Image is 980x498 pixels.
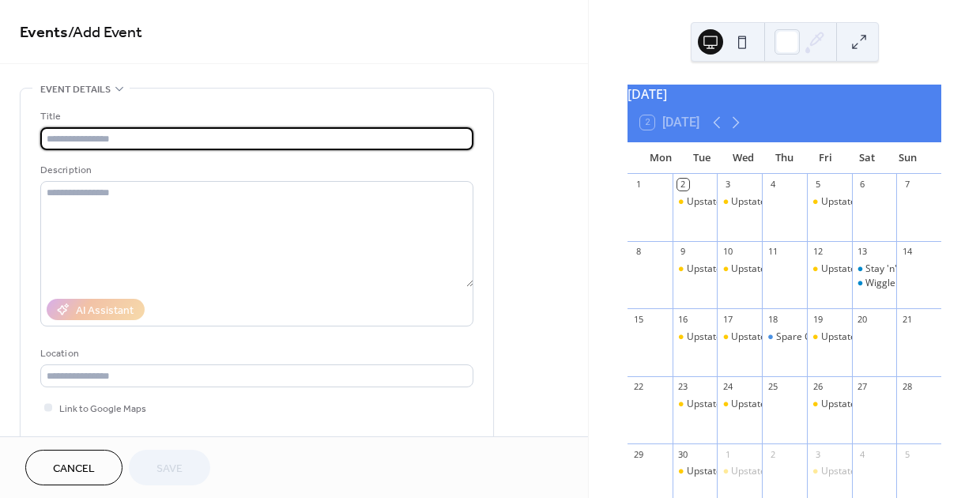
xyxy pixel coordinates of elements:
div: Wiggle Giggle and Learn [852,277,897,290]
div: Spare Chromies Bowling [762,330,807,344]
div: 8 [632,246,644,258]
a: Events [20,17,68,48]
div: 24 [722,381,733,393]
div: Event color [40,435,159,451]
div: Stay 'n' Play [852,262,897,276]
div: Upstate NV Fitness Class [687,195,796,209]
div: Upstate NV Fitness Class [807,465,852,478]
div: Wed [722,142,763,174]
div: Upstate NV Fitness Class [821,398,930,411]
div: Upstate NV Fitness Class [731,465,840,478]
div: Upstate NV Fitness Class [687,398,796,411]
div: Upstate NV Fitness Class [687,262,796,276]
div: Upstate NV Fitness Class [673,195,718,209]
div: 18 [767,313,778,325]
div: 1 [722,448,733,460]
div: Upstate NV Fitness Class [731,330,840,344]
div: 25 [767,381,778,393]
div: 4 [857,448,869,460]
div: 21 [901,313,913,325]
span: Link to Google Maps [59,401,146,417]
div: Sun [888,142,929,174]
div: Upstate NV Fitness Class [807,262,852,276]
div: Tue [681,142,722,174]
div: Fri [805,142,846,174]
div: Upstate NV Fitness Class [673,262,718,276]
div: Upstate NV Fitness Class [717,398,762,411]
div: Upstate NV Fitness Class [673,465,718,478]
div: Upstate NV Fitness Class [731,195,840,209]
div: Upstate NV Fitness Class [821,330,930,344]
div: Upstate NV Fitness Class [731,398,840,411]
div: Upstate NV Fitness Class [807,330,852,344]
div: Upstate NV Fitness Class [821,195,930,209]
span: Event details [40,81,111,98]
div: 4 [767,179,778,191]
span: / Add Event [68,17,142,48]
div: Upstate NV Fitness Class [717,330,762,344]
div: 11 [767,246,778,258]
div: [DATE] [628,85,941,104]
div: 2 [677,179,689,191]
div: 7 [901,179,913,191]
div: 13 [857,246,869,258]
div: Thu [763,142,805,174]
div: 20 [857,313,869,325]
div: 1 [632,179,644,191]
div: Upstate NV Fitness Class [687,465,796,478]
div: 12 [812,246,824,258]
div: 17 [722,313,733,325]
button: Cancel [25,450,122,485]
div: Upstate NV Fitness Class [717,465,762,478]
div: 22 [632,381,644,393]
div: Upstate NV Fitness Class [717,262,762,276]
div: 2 [767,448,778,460]
div: Upstate NV Fitness Class [807,195,852,209]
div: 5 [901,448,913,460]
div: Spare Chromies Bowling [776,330,884,344]
div: Upstate NV Fitness Class [807,398,852,411]
div: 6 [857,179,869,191]
div: Stay 'n' Play [865,262,918,276]
div: Upstate NV Fitness Class [673,330,718,344]
div: 28 [901,381,913,393]
div: Mon [640,142,681,174]
div: 16 [677,313,689,325]
div: 3 [812,448,824,460]
span: Cancel [53,461,95,477]
div: 14 [901,246,913,258]
div: Upstate NV Fitness Class [687,330,796,344]
div: 26 [812,381,824,393]
div: 5 [812,179,824,191]
div: 23 [677,381,689,393]
div: 27 [857,381,869,393]
div: 9 [677,246,689,258]
div: Upstate NV Fitness Class [821,262,930,276]
div: Upstate NV Fitness Class [731,262,840,276]
div: Description [40,162,470,179]
div: Sat [846,142,888,174]
div: Location [40,345,470,362]
div: 30 [677,448,689,460]
div: Title [40,108,470,125]
div: Upstate NV Fitness Class [717,195,762,209]
div: Upstate NV Fitness Class [673,398,718,411]
div: 29 [632,448,644,460]
div: 19 [812,313,824,325]
div: Wiggle Giggle and Learn [865,277,973,290]
div: 15 [632,313,644,325]
div: Upstate NV Fitness Class [821,465,930,478]
div: 10 [722,246,733,258]
div: 3 [722,179,733,191]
